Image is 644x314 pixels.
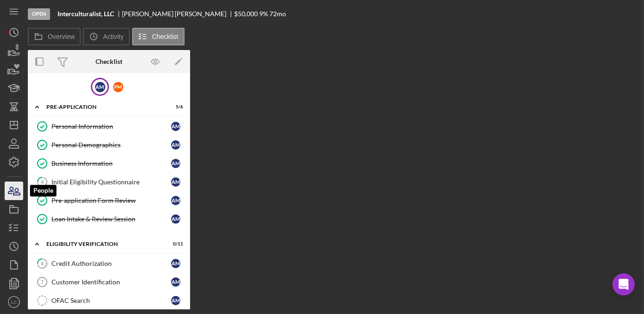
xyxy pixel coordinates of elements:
div: Pre-application Form Review [51,197,171,204]
div: A M [171,296,180,305]
div: Initial Eligibility Questionnaire [51,178,171,186]
div: A M [171,259,180,268]
a: Personal DemographicsAM [32,136,185,154]
a: Business InformationAM [32,154,185,173]
tspan: 7 [41,279,44,285]
div: A M [171,159,180,168]
label: Overview [48,33,75,40]
label: Checklist [152,33,179,40]
div: Personal Information [51,123,171,130]
text: LC [11,300,17,305]
div: A M [95,82,105,92]
div: 72 mo [269,10,286,18]
div: A M [171,140,180,150]
a: 7Customer IdentificationAM [32,273,185,291]
div: Eligibility Verification [46,241,160,247]
div: 9 % [259,10,268,18]
div: Pre-Application [46,104,160,110]
span: $50,000 [234,10,258,18]
div: Open [28,8,50,20]
button: Checklist [132,28,185,45]
div: Checklist [96,58,122,65]
div: 5 / 6 [166,104,183,110]
div: 0 / 11 [166,241,183,247]
a: Personal InformationAM [32,117,185,136]
tspan: 6 [41,260,44,266]
div: Open Intercom Messenger [612,273,635,295]
button: Overview [28,28,81,45]
div: [PERSON_NAME] [PERSON_NAME] [122,10,234,18]
button: LC [5,293,23,311]
b: Interculturalist, LLC [57,10,114,18]
div: A M [171,122,180,131]
a: 6Credit AuthorizationAM [32,254,185,273]
a: Loan Intake & Review SessionAM [32,210,185,228]
button: Activity [83,28,129,45]
a: Pre-application Form ReviewAM [32,191,185,210]
div: Business Information [51,160,171,167]
tspan: 4 [41,179,44,185]
div: P M [113,82,123,92]
a: OFAC SearchAM [32,291,185,310]
div: A M [171,196,180,205]
a: 4Initial Eligibility QuestionnaireAM [32,173,185,191]
div: Credit Authorization [51,260,171,267]
label: Activity [103,33,123,40]
div: A M [171,277,180,287]
div: A M [171,214,180,224]
div: A M [171,177,180,187]
div: Customer Identification [51,278,171,286]
div: OFAC Search [51,297,171,304]
div: Loan Intake & Review Session [51,215,171,223]
div: Personal Demographics [51,141,171,149]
